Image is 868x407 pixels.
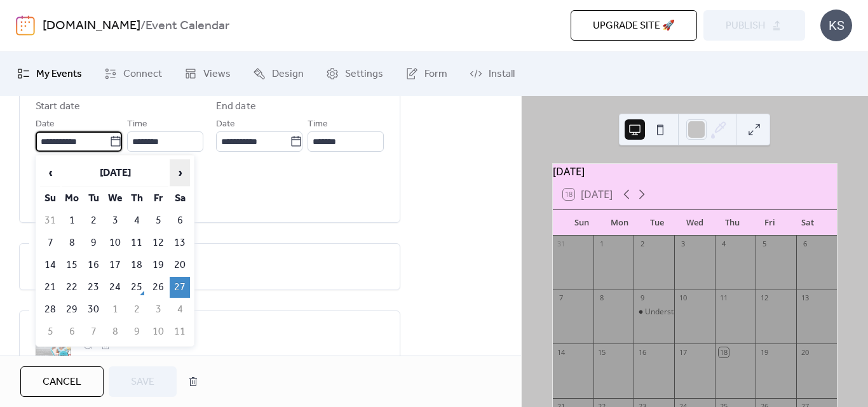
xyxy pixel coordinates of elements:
[396,57,457,91] a: Form
[126,299,147,320] td: 2
[800,293,810,303] div: 13
[820,10,852,41] div: KS
[637,293,647,303] div: 9
[123,67,162,82] span: Connect
[308,117,328,132] span: Time
[557,293,566,303] div: 7
[563,210,600,236] div: Sun
[243,57,313,91] a: Design
[36,99,80,114] div: Start date
[40,188,60,209] th: Su
[43,14,140,38] a: [DOMAIN_NAME]
[62,232,82,253] td: 8
[148,255,168,276] td: 19
[83,321,104,342] td: 7
[557,239,566,249] div: 31
[16,15,35,36] img: logo
[316,57,393,91] a: Settings
[759,239,769,249] div: 5
[62,159,168,187] th: [DATE]
[637,239,647,249] div: 2
[637,347,647,357] div: 16
[203,67,231,82] span: Views
[140,14,146,38] b: /
[20,366,104,397] button: Cancel
[146,14,229,38] b: Event Calendar
[600,210,638,236] div: Mon
[557,347,566,357] div: 14
[83,188,104,209] th: Tu
[489,67,515,82] span: Install
[170,210,190,231] td: 6
[83,299,104,320] td: 30
[83,210,104,231] td: 2
[593,18,675,34] span: Upgrade site 🚀
[759,293,769,303] div: 12
[170,321,190,342] td: 11
[148,188,168,209] th: Fr
[759,347,769,357] div: 19
[62,299,82,320] td: 29
[105,277,125,298] td: 24
[789,210,827,236] div: Sat
[105,188,125,209] th: We
[170,299,190,320] td: 4
[126,188,147,209] th: Th
[719,239,728,249] div: 4
[62,210,82,231] td: 1
[148,277,168,298] td: 26
[597,239,607,249] div: 1
[800,239,810,249] div: 6
[751,210,789,236] div: Fri
[345,67,383,82] span: Settings
[216,117,235,132] span: Date
[424,67,447,82] span: Form
[678,293,688,303] div: 10
[83,277,104,298] td: 23
[36,67,82,82] span: My Events
[678,347,688,357] div: 17
[40,255,60,276] td: 14
[571,10,697,41] button: Upgrade site 🚀
[597,347,607,357] div: 15
[800,347,810,357] div: 20
[634,307,674,317] div: Understanding a Doula's Role in Pre & Postpartum Mental Health
[678,239,688,249] div: 3
[40,277,60,298] td: 21
[105,321,125,342] td: 8
[272,67,304,82] span: Design
[714,210,751,236] div: Thu
[719,347,728,357] div: 18
[105,299,125,320] td: 1
[105,232,125,253] td: 10
[36,117,55,132] span: Date
[170,277,190,298] td: 27
[83,255,104,276] td: 16
[676,210,714,236] div: Wed
[8,57,92,91] a: My Events
[126,210,147,231] td: 4
[95,57,172,91] a: Connect
[43,375,81,390] span: Cancel
[126,255,147,276] td: 18
[148,210,168,231] td: 5
[62,277,82,298] td: 22
[40,210,60,231] td: 31
[40,299,60,320] td: 28
[597,293,607,303] div: 8
[62,255,82,276] td: 15
[105,255,125,276] td: 17
[460,57,524,91] a: Install
[62,188,82,209] th: Mo
[40,321,60,342] td: 5
[553,164,837,179] div: [DATE]
[105,210,125,231] td: 3
[127,117,147,132] span: Time
[41,160,60,185] span: ‹
[170,255,190,276] td: 20
[216,99,256,114] div: End date
[175,57,240,91] a: Views
[638,210,675,236] div: Tue
[148,321,168,342] td: 10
